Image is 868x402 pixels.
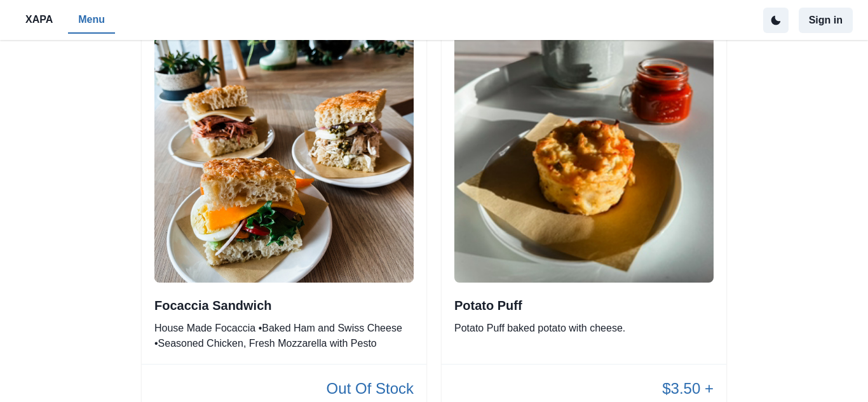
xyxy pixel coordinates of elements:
button: active dark theme mode [763,8,789,33]
p: XAPA [25,12,53,27]
p: $3.50 + [662,377,714,400]
h2: Potato Puff [454,298,714,313]
h2: Focaccia Sandwich [154,298,414,313]
p: Potato Puff baked potato with cheese. [454,321,714,336]
img: original.jpeg [154,23,414,283]
p: Menu [78,12,105,27]
p: Out Of Stock [327,377,414,400]
p: House Made Focaccia •Baked Ham and Swiss Cheese •Seasoned Chicken, Fresh Mozzarella with Pesto [154,321,414,351]
button: Sign in [799,8,853,33]
img: original.jpeg [454,23,714,283]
